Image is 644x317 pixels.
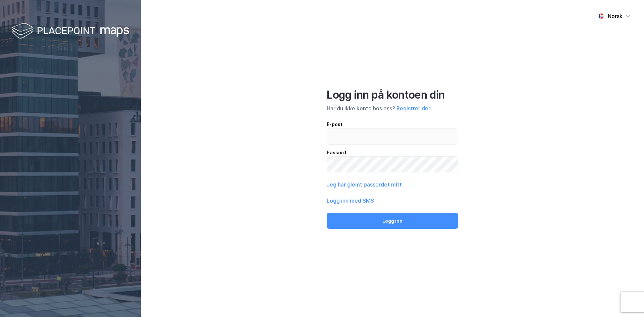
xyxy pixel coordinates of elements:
[327,197,374,205] button: Logg inn med SMS
[327,120,458,128] div: E-post
[327,88,458,102] div: Logg inn på kontoen din
[327,104,458,112] div: Har du ikke konto hos oss?
[327,149,458,157] div: Passord
[327,213,458,229] button: Logg inn
[608,12,623,20] div: Norsk
[327,180,402,189] button: Jeg har glemt passordet mitt
[12,21,129,41] img: logo-white.f07954bde2210d2a523dddb988cd2aa7.svg
[396,104,432,112] button: Registrer deg
[610,285,644,317] iframe: Chat Widget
